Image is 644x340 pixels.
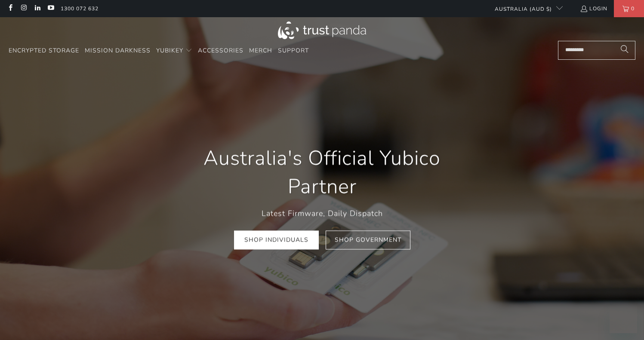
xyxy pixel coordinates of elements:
a: Trust Panda Australia on Instagram [20,5,27,12]
a: Login [580,4,607,13]
a: Shop Government [326,230,410,250]
a: Trust Panda Australia on YouTube [47,5,54,12]
input: Search... [558,41,635,60]
iframe: Button to launch messaging window [610,306,637,333]
span: YubiKey [156,46,183,55]
span: Mission Darkness [85,46,151,55]
img: Trust Panda Australia [278,21,366,39]
h1: Australia's Official Yubico Partner [180,144,464,201]
span: Merch [249,46,272,55]
a: Trust Panda Australia on LinkedIn [34,5,41,12]
a: 1300 072 632 [61,4,99,13]
p: Latest Firmware, Daily Dispatch [180,207,464,220]
summary: YubiKey [156,41,192,61]
a: Mission Darkness [85,41,151,61]
button: Search [614,41,635,60]
a: Merch [249,41,272,61]
a: Shop Individuals [234,230,319,250]
nav: Translation missing: en.navigation.header.main_nav [9,41,309,61]
a: Support [278,41,309,61]
span: Support [278,46,309,55]
span: Accessories [198,46,243,55]
a: Accessories [198,41,243,61]
a: Trust Panda Australia on Facebook [6,5,14,12]
a: Encrypted Storage [9,41,79,61]
span: Encrypted Storage [9,46,79,55]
